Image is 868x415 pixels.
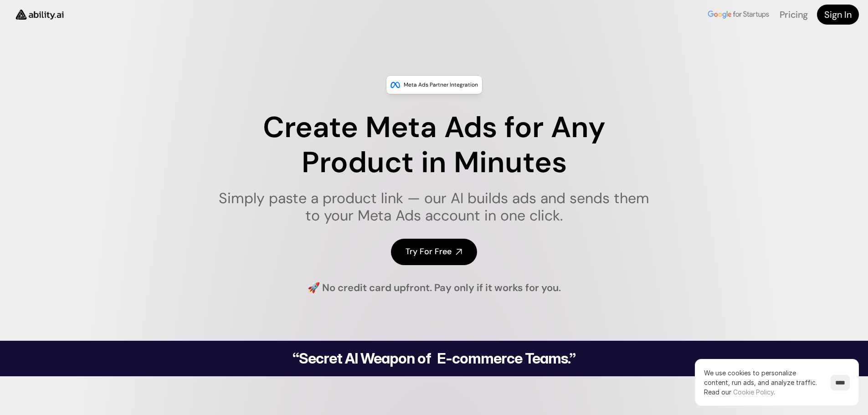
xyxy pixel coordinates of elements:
[704,368,822,397] p: We use cookies to personalize content, run ads, and analyze traffic.
[733,388,774,396] a: Cookie Policy
[269,351,599,366] h2: “Secret AI Weapon of E-commerce Teams.”
[404,80,478,89] p: Meta Ads Partner Integration
[213,190,655,225] h1: Simply paste a product link — our AI builds ads and sends them to your Meta Ads account in one cl...
[704,388,775,396] span: Read our .
[213,110,655,180] h1: Create Meta Ads for Any Product in Minutes
[308,281,561,295] h4: 🚀 No credit card upfront. Pay only if it works for you.
[817,5,859,25] a: Sign In
[780,9,808,20] a: Pricing
[824,8,852,21] h4: Sign In
[391,239,477,265] a: Try For Free
[406,246,452,257] h4: Try For Free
